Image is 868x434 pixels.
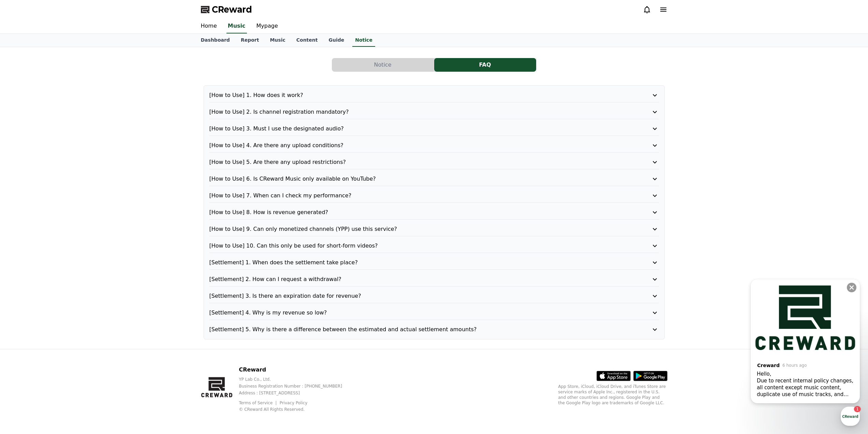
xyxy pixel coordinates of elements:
[209,258,659,267] button: [Settlement] 1. When does the settlement take place?
[239,390,353,396] p: Address : [STREET_ADDRESS]
[195,34,235,47] a: Dashboard
[226,19,247,33] a: Music
[352,34,375,47] a: Notice
[209,258,623,267] p: [Settlement] 1. When does the settlement take place?
[101,227,118,232] span: Settings
[323,34,350,47] a: Guide
[209,309,659,317] button: [Settlement] 4. Why is my revenue so low?
[209,175,659,183] button: [How to Use] 6. Is CReward Music only available on YouTube?
[209,325,623,334] p: [Settlement] 5. Why is there a difference between the estimated and actual settlement amounts?
[332,58,434,72] button: Notice
[235,34,265,47] a: Report
[88,216,131,234] a: Settings
[209,175,623,183] p: [How to Use] 6. Is CReward Music only available on YouTube?
[209,309,623,317] p: [Settlement] 4. Why is my revenue so low?
[239,366,353,374] p: CReward
[209,225,659,233] button: [How to Use] 9. Can only monetized channels (YPP) use this service?
[332,58,434,72] a: Notice
[209,91,623,99] p: [How to Use] 1. How does it work?
[251,19,283,33] a: Mypage
[57,227,77,233] span: Messages
[209,158,659,166] button: [How to Use] 5. Are there any upload restrictions?
[209,325,659,334] button: [Settlement] 5. Why is there a difference between the estimated and actual settlement amounts?
[209,292,659,300] button: [Settlement] 3. Is there an expiration date for revenue?
[209,242,659,250] button: [How to Use] 10. Can this only be used for short-form videos?
[291,34,323,47] a: Content
[195,19,222,33] a: Home
[209,275,623,283] p: [Settlement] 2. How can I request a withdrawal?
[209,91,659,99] button: [How to Use] 1. How does it work?
[434,58,536,72] button: FAQ
[209,125,623,133] p: [How to Use] 3. Must I use the designated audio?
[209,275,659,283] button: [Settlement] 2. How can I request a withdrawal?
[45,216,88,234] a: 1Messages
[201,4,252,15] a: CReward
[209,141,659,150] button: [How to Use] 4. Are there any upload conditions?
[209,141,623,150] p: [How to Use] 4. Are there any upload conditions?
[209,192,623,200] p: [How to Use] 7. When can I check my performance?
[434,58,536,72] a: FAQ
[209,108,623,116] p: [How to Use] 2. Is channel registration mandatory?
[209,158,623,166] p: [How to Use] 5. Are there any upload restrictions?
[209,242,623,250] p: [How to Use] 10. Can this only be used for short-form videos?
[2,216,45,234] a: Home
[69,216,72,222] span: 1
[209,225,623,233] p: [How to Use] 9. Can only monetized channels (YPP) use this service?
[209,108,659,116] button: [How to Use] 2. Is channel registration mandatory?
[239,377,353,382] p: YP Lab Co., Ltd.
[280,401,308,405] a: Privacy Policy
[17,227,29,232] span: Home
[212,4,252,15] span: CReward
[264,34,291,47] a: Music
[209,192,659,200] button: [How to Use] 7. When can I check my performance?
[558,384,667,406] p: App Store, iCloud, iCloud Drive, and iTunes Store are service marks of Apple Inc., registered in ...
[239,401,278,405] a: Terms of Service
[209,208,623,216] p: [How to Use] 8. How is revenue generated?
[209,208,659,216] button: [How to Use] 8. How is revenue generated?
[239,383,353,389] p: Business Registration Number : [PHONE_NUMBER]
[209,125,659,133] button: [How to Use] 3. Must I use the designated audio?
[239,407,353,412] p: © CReward All Rights Reserved.
[209,292,623,300] p: [Settlement] 3. Is there an expiration date for revenue?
